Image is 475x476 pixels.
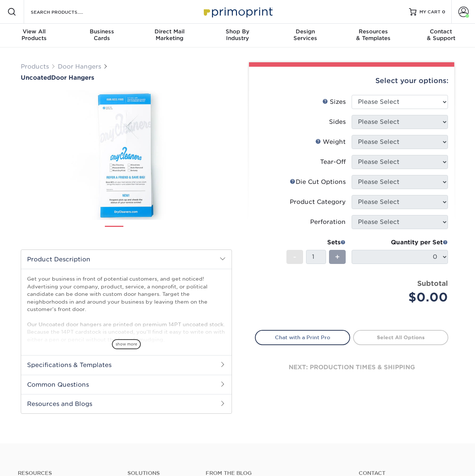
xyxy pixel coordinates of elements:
h2: Resources and Blogs [21,394,232,413]
span: Resources [339,28,407,35]
div: Product Category [290,198,346,206]
div: Sides [329,118,346,126]
span: Business [68,28,136,35]
span: MY CART [419,9,441,15]
span: + [335,251,340,262]
input: SEARCH PRODUCTS..... [30,7,102,16]
a: BusinessCards [68,24,136,47]
a: Contact& Support [407,24,475,47]
img: Primoprint [200,4,275,20]
div: Die Cut Options [290,178,346,186]
div: $0.00 [357,288,448,306]
div: Marketing [136,28,203,42]
div: Sizes [322,97,346,106]
h1: Door Hangers [21,74,232,81]
span: Shop By [203,28,271,35]
p: Get your business in front of potential customers, and get noticed! Advertising your company, pro... [27,275,226,464]
h2: Specifications & Templates [21,355,232,374]
a: UncoatedDoor Hangers [21,74,232,81]
div: & Support [407,28,475,42]
h2: Product Description [21,250,232,269]
span: show more [112,339,141,349]
span: 0 [442,9,445,14]
div: Services [272,28,339,42]
a: Direct MailMarketing [136,24,203,47]
span: - [293,251,296,262]
div: Quantity per Set [352,238,448,247]
img: Uncoated 01 [21,82,232,228]
div: Tear-Off [320,158,346,166]
div: Perforation [310,218,346,227]
div: & Templates [339,28,407,42]
div: Select your options: [255,67,448,95]
span: Contact [407,28,475,35]
img: Door Hangers 01 [105,223,123,242]
a: DesignServices [272,24,339,47]
span: Design [272,28,339,35]
strong: Subtotal [417,279,448,287]
h2: Common Questions [21,375,232,394]
a: Chat with a Print Pro [255,330,350,345]
div: Sets [286,238,346,247]
div: Industry [203,28,271,42]
a: Door Hangers [58,63,101,70]
a: Resources& Templates [339,24,407,47]
a: Products [21,63,49,70]
a: Select All Options [353,330,448,345]
a: Shop ByIndustry [203,24,271,47]
div: Weight [315,138,346,146]
img: Door Hangers 02 [130,223,148,241]
span: Direct Mail [136,28,203,35]
span: Uncoated [21,74,51,81]
div: next: production times & shipping [255,345,448,390]
div: Cards [68,28,136,42]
